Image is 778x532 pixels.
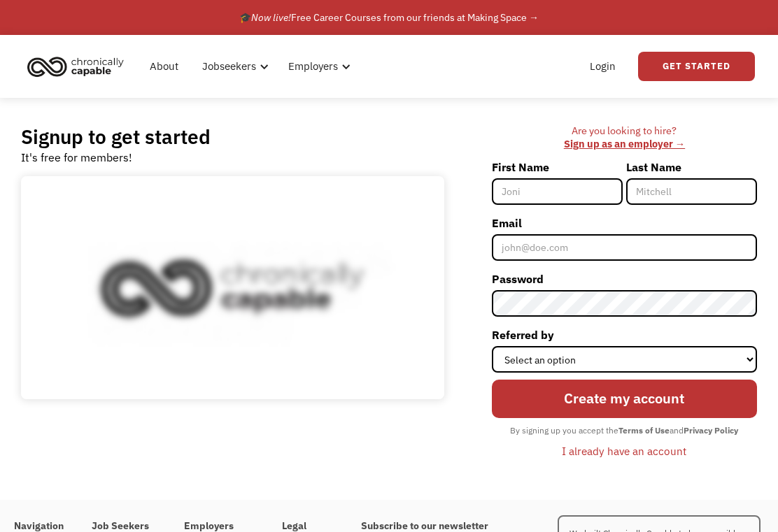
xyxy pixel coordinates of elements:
[23,51,134,82] a: home
[626,156,757,178] label: Last Name
[288,58,338,75] div: Employers
[551,439,697,463] a: I already have an account
[251,11,291,24] em: Now live!
[581,44,624,89] a: Login
[280,44,355,89] div: Employers
[239,9,539,26] div: 🎓 Free Career Courses from our friends at Making Space →
[492,324,757,346] label: Referred by
[503,422,745,440] div: By signing up you accept the and
[684,425,738,436] strong: Privacy Policy
[618,425,670,436] strong: Terms of Use
[492,156,757,463] form: Member-Signup-Form
[21,149,132,166] div: It's free for members!
[492,124,757,150] div: Are you looking to hire? ‍
[492,156,623,178] label: First Name
[21,124,211,149] h2: Signup to get started
[492,268,757,290] label: Password
[492,178,623,205] input: Joni
[492,234,757,261] input: john@doe.com
[564,137,685,150] a: Sign up as an employer →
[194,44,273,89] div: Jobseekers
[141,44,187,89] a: About
[562,443,686,459] div: I already have an account
[638,52,755,81] a: Get Started
[626,178,757,205] input: Mitchell
[202,58,256,75] div: Jobseekers
[492,212,757,234] label: Email
[23,51,128,82] img: Chronically Capable logo
[492,380,757,417] input: Create my account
